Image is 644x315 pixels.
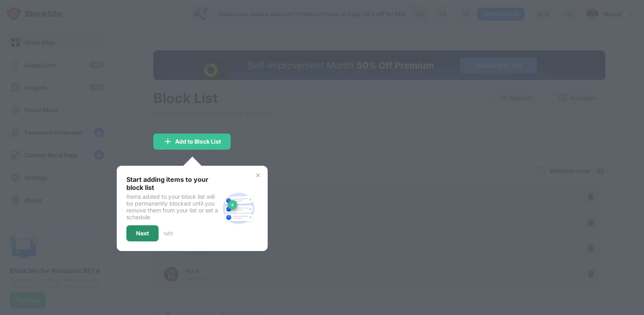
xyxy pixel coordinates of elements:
div: Start adding items to your block list [126,175,219,191]
div: Add to Block List [175,138,221,145]
div: 1 of 3 [163,231,173,237]
img: x-button.svg [255,172,261,179]
div: Next [136,230,149,237]
div: Items added to your block list will be permanently blocked until you remove them from your list o... [126,193,219,220]
img: block-site.svg [219,189,258,228]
